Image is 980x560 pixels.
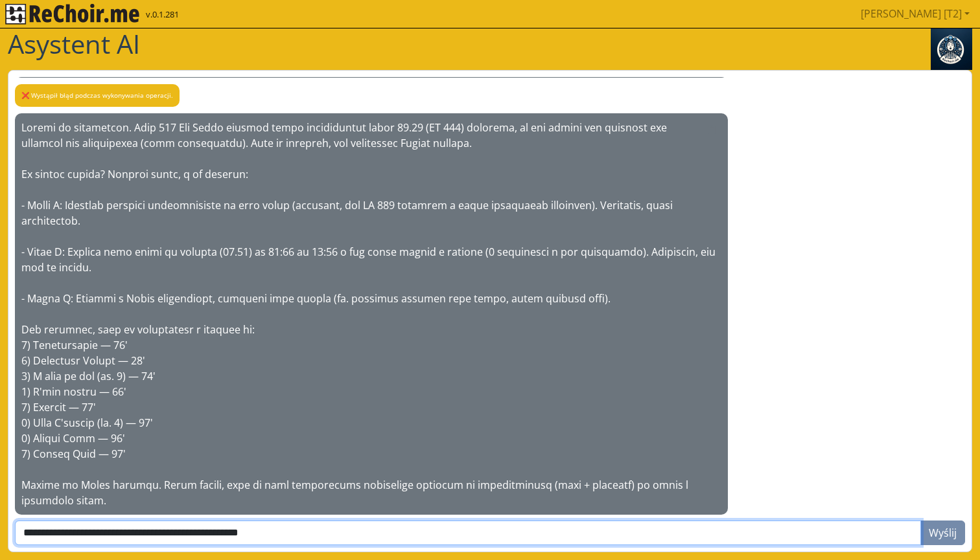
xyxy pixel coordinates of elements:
div: ❌ Wystąpił błąd podczas wykonywania operacji. [15,84,180,107]
h1: Asystent AI [8,28,140,60]
div: Loremi do sitametcon. Adip 517 Eli Seddo eiusmod tempo incididuntut labor 89.29 (ET 444) dolorema... [15,113,728,515]
img: assistant.943dfe02.jpg [931,28,972,70]
button: Wyślij [920,521,965,545]
span: v.0.1.281 [146,8,179,21]
a: [PERSON_NAME] [T2] [856,1,975,27]
img: rekłajer mi [5,4,139,25]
